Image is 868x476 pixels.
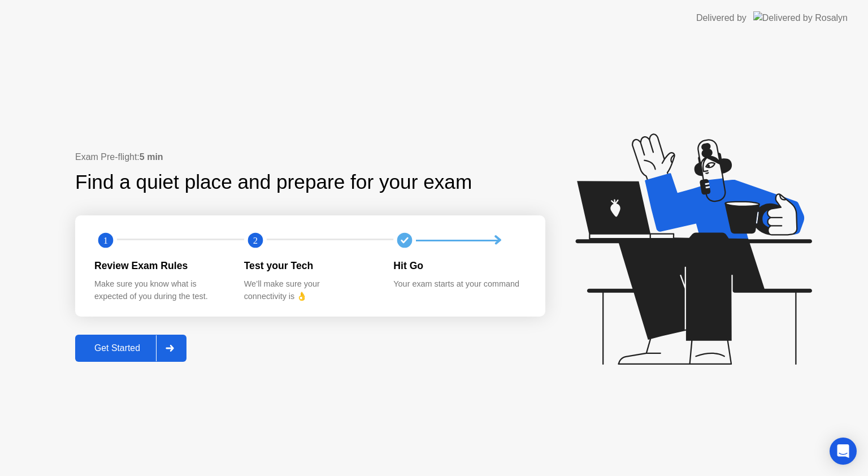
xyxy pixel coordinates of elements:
[244,278,376,302] div: We’ll make sure your connectivity is 👌
[103,235,108,246] text: 1
[244,258,376,273] div: Test your Tech
[75,150,545,164] div: Exam Pre-flight:
[75,335,186,362] button: Get Started
[94,258,226,273] div: Review Exam Rules
[696,11,747,25] div: Delivered by
[94,278,226,302] div: Make sure you know what is expected of you during the test.
[393,258,525,273] div: Hit Go
[79,343,156,353] div: Get Started
[75,167,474,197] div: Find a quiet place and prepare for your exam
[830,438,857,465] div: Open Intercom Messenger
[753,11,848,24] img: Delivered by Rosalyn
[393,278,525,291] div: Your exam starts at your command
[140,152,163,162] b: 5 min
[253,235,258,246] text: 2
